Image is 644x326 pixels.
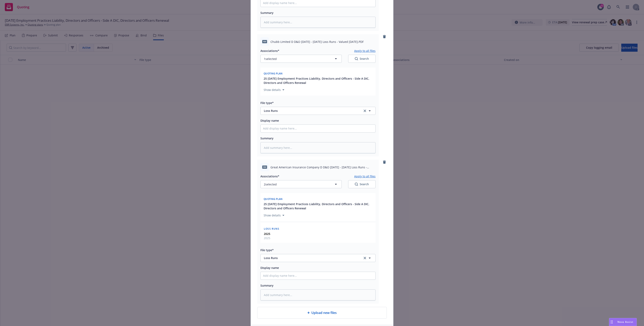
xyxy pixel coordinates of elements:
div: Upload new files [257,307,387,319]
button: SearchSearch [348,55,376,63]
span: 2 selected [264,182,277,186]
svg: Search [355,57,358,60]
strong: 2025 [264,232,270,236]
button: Apply to all files [354,174,376,179]
a: clear selection [362,256,367,260]
button: 25 [DATE] Employment Practices Liability, Directors and Officers - Side A DIC, Directors and Offi... [264,202,373,210]
input: Add display name here... [261,272,375,280]
button: 1selected [260,55,342,63]
a: remove [382,34,387,39]
span: Summary [260,11,273,15]
span: Summary [260,136,273,140]
span: Loss Runs [264,256,357,260]
button: Apply to all files [354,48,376,53]
button: Loss Runsclear selection [260,254,376,262]
span: 2025 [264,236,270,240]
button: SearchSearch [348,180,376,188]
span: Summary [260,284,273,287]
span: Upload new files [311,310,337,315]
button: Loss Runsclear selection [260,107,376,115]
svg: Search [355,183,358,186]
span: Display name [260,266,279,270]
span: Nova Assist [617,320,633,324]
span: PDF [262,40,267,43]
span: Associations* [260,174,279,178]
button: Show details [262,213,286,218]
span: Chubb Limited D D&O [DATE] - [DATE] Loss Runs - Valued [DATE].PDF [270,40,364,44]
a: remove [382,160,387,165]
button: 2selected [260,180,342,188]
span: Loss Runs [264,109,357,113]
span: File type* [260,248,274,252]
span: 1 selected [264,57,277,61]
span: Great American Insurance Company D D&O [DATE] - [DATE] Loss Runs - Valued [DATE].pdf [270,165,376,169]
input: Add display name here... [261,125,375,132]
div: Search [355,57,369,61]
div: Drag to move [609,318,614,326]
span: File type* [260,101,274,105]
div: Search [355,182,369,186]
span: Quoting plan [264,72,283,75]
span: Display name [260,119,279,122]
span: pdf [262,166,267,169]
a: clear selection [362,108,367,113]
button: Nova Assist [609,318,637,326]
span: Associations* [260,49,279,53]
span: Loss Runs [264,227,279,230]
span: Quoting plan [264,197,283,201]
button: Show details [262,87,286,92]
button: 25 [DATE] Employment Practices Liability, Directors and Officers - Side A DIC, Directors and Offi... [264,76,373,85]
